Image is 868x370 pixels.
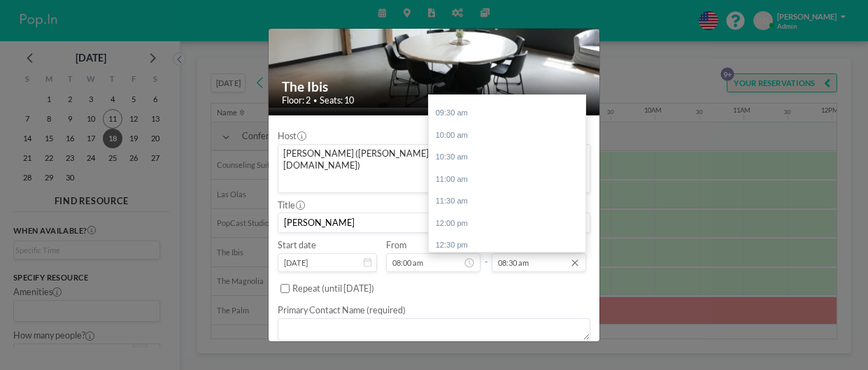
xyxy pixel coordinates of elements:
label: From [386,240,406,251]
div: 12:00 pm [429,213,585,235]
span: Seats: 10 [320,95,354,106]
h2: The Ibis [282,78,588,95]
div: 11:30 am [429,190,585,213]
label: Primary Contact Name (required) [278,305,406,316]
label: Title [278,200,304,211]
span: Floor: 2 [282,95,311,106]
div: 11:00 am [429,169,585,191]
span: • [313,97,317,105]
input: Search for option [280,175,567,190]
span: - [485,243,488,268]
span: [PERSON_NAME] ([PERSON_NAME][EMAIL_ADDRESS][DOMAIN_NAME]) [281,148,565,172]
div: 12:30 pm [429,234,585,257]
div: 10:00 am [429,124,585,147]
div: Search for option [278,145,590,192]
label: Repeat (until [DATE]) [292,283,374,294]
input: Kyle's reservation [278,213,590,232]
div: 10:30 am [429,146,585,169]
label: Start date [278,240,316,251]
label: Host [278,131,306,142]
div: 09:30 am [429,102,585,124]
